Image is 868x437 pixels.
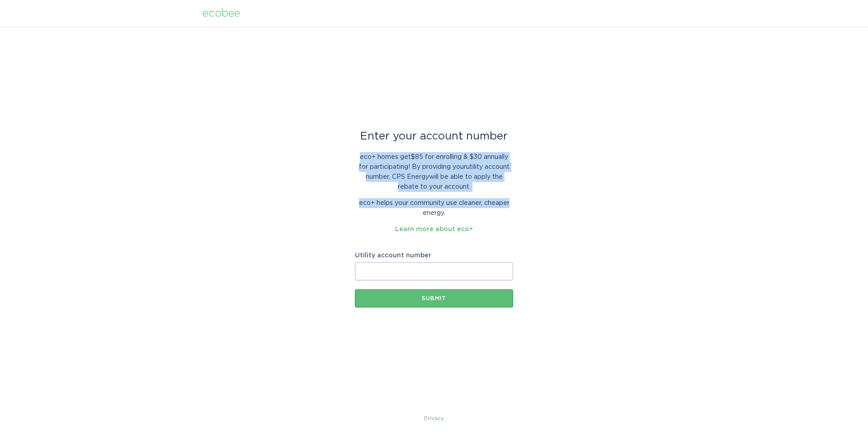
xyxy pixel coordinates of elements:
[355,152,513,192] p: eco+ homes get $85 for enrolling & $30 annually for participating ! By providing your utility acc...
[355,198,513,218] p: eco+ helps your community use cleaner, cheaper energy.
[424,414,444,423] a: Privacy Policy & Terms of Use
[203,9,240,19] div: ecobee
[355,252,513,259] label: Utility account number
[355,289,513,307] button: Submit
[395,226,473,232] a: Learn more about eco+
[355,131,513,141] div: Enter your account number
[359,296,509,301] div: Submit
